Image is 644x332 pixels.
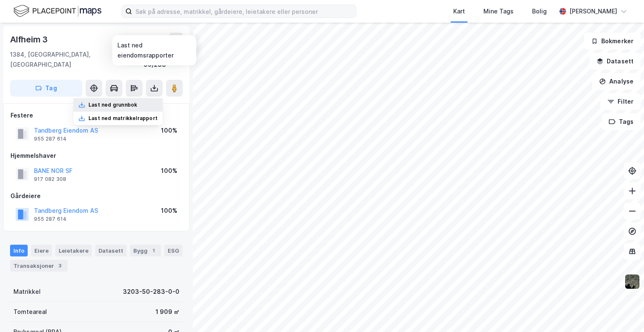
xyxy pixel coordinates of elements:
img: logo.f888ab2527a4732fd821a326f86c7f29.svg [13,4,101,18]
div: 3 [56,261,64,270]
div: Mine Tags [483,6,514,16]
iframe: Chat Widget [602,292,644,332]
div: Matrikkel [13,287,41,297]
button: Analyse [592,73,641,90]
div: Info [10,245,28,256]
button: Tag [10,80,82,97]
div: Kontrollprogram for chat [602,292,644,332]
div: 100% [161,166,177,176]
div: 3203-50-283-0-0 [123,287,179,297]
div: 100% [161,125,177,136]
div: Festere [10,110,182,120]
div: Bolig [532,6,547,16]
div: 955 287 614 [34,136,67,142]
div: 1 [149,246,158,255]
div: [PERSON_NAME] [569,6,617,16]
button: Filter [600,93,641,110]
div: Tomteareal [13,307,47,317]
div: Transaksjoner [10,260,68,272]
div: Last ned matrikkelrapport [88,115,158,122]
div: 917 082 308 [34,176,66,183]
div: 1 909 ㎡ [156,307,179,317]
div: ESG [164,245,182,256]
div: 100% [161,206,177,216]
div: Alfheim 3 [10,33,49,46]
button: Datasett [589,53,641,70]
div: 1384, [GEOGRAPHIC_DATA], [GEOGRAPHIC_DATA] [10,50,144,70]
input: Søk på adresse, matrikkel, gårdeiere, leietakere eller personer [132,5,356,18]
div: Bygg [130,245,161,256]
div: Last ned grunnbok [88,102,137,108]
div: Datasett [95,245,127,256]
div: Leietakere [55,245,92,256]
div: Kart [453,6,465,16]
div: Hjemmelshaver [10,151,182,161]
div: Gårdeiere [10,191,182,201]
button: Bokmerker [584,33,641,50]
div: Eiere [31,245,52,256]
button: Tags [602,113,641,130]
img: 9k= [624,274,640,290]
div: Asker, 50/283 [144,50,183,70]
div: 955 287 614 [34,216,67,222]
